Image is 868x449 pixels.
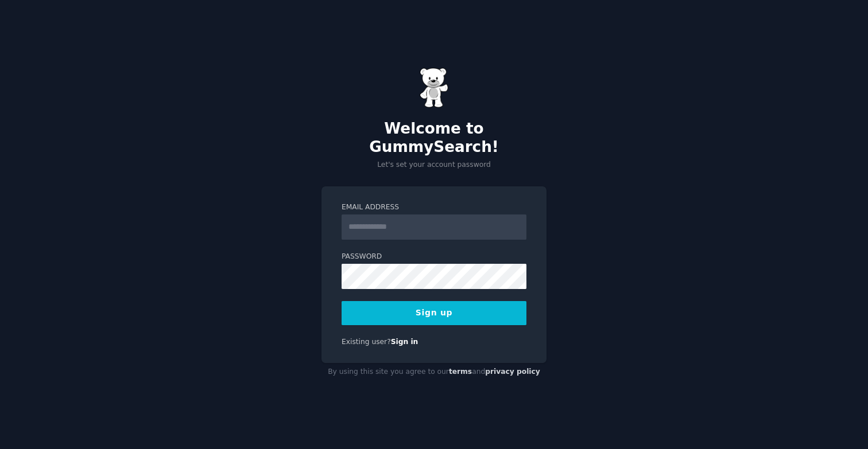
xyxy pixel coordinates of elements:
label: Password [342,252,526,262]
label: Email Address [342,202,526,213]
button: Sign up [342,301,526,325]
span: Existing user? [342,338,391,346]
div: By using this site you agree to our and [321,363,547,381]
a: Sign in [391,338,418,346]
a: terms [449,368,472,376]
p: Let's set your account password [321,160,547,170]
h2: Welcome to GummySearch! [321,120,547,156]
a: privacy policy [485,368,540,376]
img: Gummy Bear [420,68,448,108]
